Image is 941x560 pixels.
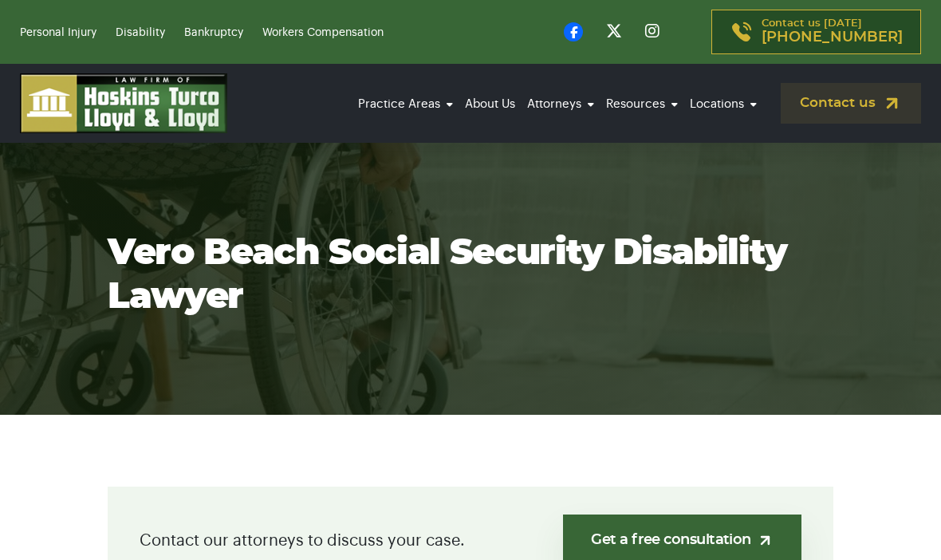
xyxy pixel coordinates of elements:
span: [PHONE_NUMBER] [762,30,903,45]
a: Contact us [DATE][PHONE_NUMBER] [711,10,921,54]
a: Bankruptcy [184,27,243,38]
a: Attorneys [523,82,598,126]
img: logo [20,73,227,133]
a: Disability [116,27,165,38]
a: Personal Injury [20,27,96,38]
a: Resources [602,82,682,126]
a: Workers Compensation [262,27,384,38]
p: Contact us [DATE] [762,18,903,45]
a: Contact us [781,83,921,124]
img: arrow-up-right-light.svg [757,532,774,549]
a: About Us [461,82,519,126]
h1: Vero Beach Social Security Disability Lawyer [108,231,833,319]
a: Locations [686,82,761,126]
a: Practice Areas [354,82,457,126]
